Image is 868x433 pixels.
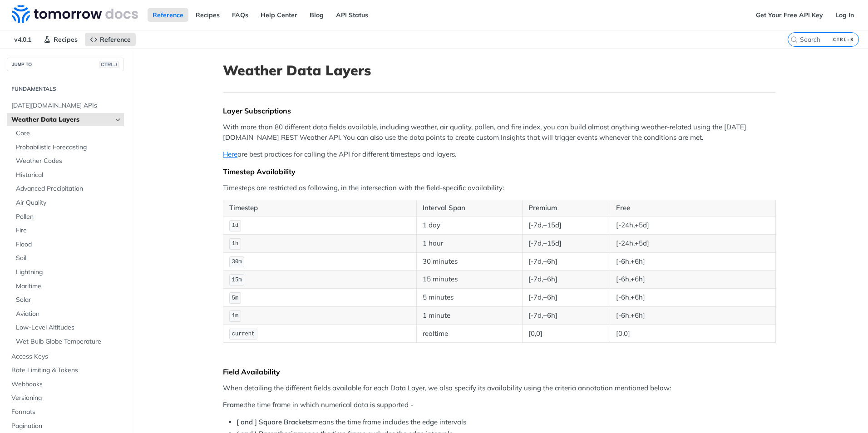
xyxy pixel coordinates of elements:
[416,271,522,289] td: 15 minutes
[416,216,522,234] td: 1 day
[416,252,522,271] td: 30 minutes
[830,8,859,22] a: Log In
[11,238,124,251] a: Flood
[523,289,610,307] td: [-7d,+6h]
[232,277,242,283] span: 15m
[11,394,122,403] span: Versioning
[223,367,776,376] div: Field Availability
[610,271,775,289] td: [-6h,+6h]
[11,101,122,110] span: [DATE][DOMAIN_NAME] APIs
[610,252,775,271] td: [-6h,+6h]
[610,216,775,234] td: [-24h,+5d]
[11,127,124,140] a: Core
[16,184,122,193] span: Advanced Precipitation
[256,8,302,22] a: Help Center
[790,36,798,43] svg: Search
[232,222,238,229] span: 1d
[16,323,122,332] span: Low-Level Altitudes
[16,157,122,166] span: Weather Codes
[11,366,122,375] span: Rate Limiting & Tokens
[223,62,776,79] h1: Weather Data Layers
[16,310,122,319] span: Aviation
[751,8,828,22] a: Get Your Free API Key
[11,352,122,361] span: Access Keys
[16,282,122,291] span: Maritime
[7,378,124,391] a: Webhooks
[7,58,124,71] button: JUMP TOCTRL-/
[227,8,253,22] a: FAQs
[7,99,124,113] a: [DATE][DOMAIN_NAME] APIs
[331,8,373,22] a: API Status
[416,289,522,307] td: 5 minutes
[114,116,122,123] button: Hide subpages for Weather Data Layers
[11,280,124,293] a: Maritime
[11,293,124,307] a: Solar
[11,224,124,237] a: Fire
[416,325,522,343] td: realtime
[523,216,610,234] td: [-7d,+15d]
[16,295,122,305] span: Solar
[7,85,124,93] h2: Fundamentals
[610,289,775,307] td: [-6h,+6h]
[7,364,124,377] a: Rate Limiting & Tokens
[16,254,122,263] span: Soil
[7,350,124,364] a: Access Keys
[223,183,776,193] p: Timesteps are restricted as following, in the intersection with the field-specific availability:
[523,234,610,252] td: [-7d,+15d]
[16,212,122,221] span: Pollen
[223,400,245,409] strong: Frame:
[416,234,522,252] td: 1 hour
[85,33,136,46] a: Reference
[16,129,122,138] span: Core
[11,307,124,321] a: Aviation
[11,380,122,389] span: Webhooks
[11,182,124,196] a: Advanced Precipitation
[16,337,122,346] span: Wet Bulb Globe Temperature
[11,408,122,417] span: Formats
[523,252,610,271] td: [-7d,+6h]
[11,335,124,349] a: Wet Bulb Globe Temperature
[232,313,238,319] span: 1m
[523,271,610,289] td: [-7d,+6h]
[11,196,124,210] a: Air Quality
[11,141,124,154] a: Probabilistic Forecasting
[16,171,122,180] span: Historical
[223,383,776,394] p: When detailing the different fields available for each Data Layer, we also specify its availabili...
[11,251,124,265] a: Soil
[16,268,122,277] span: Lightning
[523,325,610,343] td: [0,0]
[305,8,329,22] a: Blog
[11,210,124,224] a: Pollen
[523,200,610,216] th: Premium
[100,35,131,44] span: Reference
[191,8,225,22] a: Recipes
[232,259,242,265] span: 30m
[11,321,124,335] a: Low-Level Altitudes
[9,33,36,46] span: v4.0.1
[223,106,776,115] div: Layer Subscriptions
[610,234,775,252] td: [-24h,+5d]
[7,405,124,419] a: Formats
[16,198,122,207] span: Air Quality
[223,167,776,176] div: Timestep Availability
[610,325,775,343] td: [0,0]
[12,5,138,23] img: Tomorrow.io Weather API Docs
[11,154,124,168] a: Weather Codes
[610,306,775,325] td: [-6h,+6h]
[232,241,238,247] span: 1h
[232,295,238,301] span: 5m
[39,33,83,46] a: Recipes
[11,422,122,431] span: Pagination
[223,149,776,160] p: are best practices for calling the API for different timesteps and layers.
[223,400,776,410] p: the time frame in which numerical data is supported -
[831,35,856,44] kbd: CTRL-K
[16,240,122,249] span: Flood
[99,61,119,68] span: CTRL-/
[7,391,124,405] a: Versioning
[223,150,237,158] a: Here
[11,168,124,182] a: Historical
[416,200,522,216] th: Interval Span
[16,143,122,152] span: Probabilistic Forecasting
[54,35,78,44] span: Recipes
[7,419,124,433] a: Pagination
